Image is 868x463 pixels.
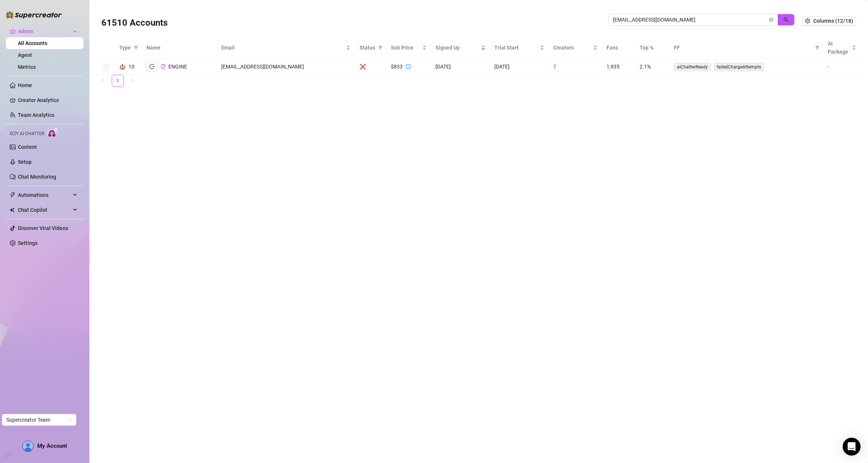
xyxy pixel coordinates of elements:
button: left [97,75,109,87]
button: close-circle [769,17,773,22]
span: aiChatterReady [674,63,711,71]
span: filter [377,42,384,53]
a: Agent [18,52,32,58]
th: Fans [602,36,635,59]
span: Creators [553,44,592,52]
span: 2.1% [640,64,651,70]
button: logout [146,62,158,71]
span: left [101,78,105,83]
span: Columns (12/18) [813,18,853,24]
a: Team Analytics [18,112,54,118]
span: build [4,453,9,458]
span: ENGINE [168,64,187,70]
a: Chat Monitoring [18,174,56,180]
span: Admin [18,25,71,37]
td: [EMAIL_ADDRESS][DOMAIN_NAME] [217,59,355,75]
li: 1 [112,75,124,87]
a: Creator Analytics [18,94,77,106]
span: filter [132,42,140,53]
span: failedChargeAttempts [714,63,764,71]
span: Status [359,44,375,52]
th: Email [217,36,355,59]
a: Setup [18,159,32,165]
span: ❌ [359,64,366,70]
td: [DATE] [431,59,490,75]
button: Columns (12/18) [802,16,856,25]
span: thunderbolt [10,192,16,198]
div: 🏰 [119,63,126,71]
span: copy [161,64,165,69]
span: Email [221,44,345,52]
span: logout [149,64,155,69]
span: 7 [553,64,556,70]
span: search [783,17,789,22]
a: Discover Viral Videos [18,225,68,231]
span: setting [805,18,810,23]
span: FF [674,44,812,52]
th: Top % [635,36,669,59]
span: My Account [37,443,67,449]
a: All Accounts [18,40,47,46]
div: $833 [391,63,403,71]
th: Name [142,36,217,59]
img: AI Chatter [47,127,59,138]
td: - [823,59,861,75]
a: Metrics [18,64,36,70]
th: AI Package [823,36,861,59]
li: Previous Page [97,75,109,87]
span: Sub Price [391,44,421,52]
img: logo-BBDzfeDw.svg [6,11,62,19]
span: Izzy AI Chatter [10,130,44,137]
td: [DATE] [490,59,549,75]
button: Copy Account UID [161,64,165,70]
li: Next Page [127,75,139,87]
th: Sub Price [386,36,431,59]
th: Signed Up [431,36,490,59]
th: Creators [549,36,602,59]
img: Chat Copilot [10,207,15,213]
span: Trial Start [494,44,538,52]
span: crown [10,28,16,34]
span: Chat Copilot [18,204,71,216]
h3: 61510 Accounts [101,17,168,29]
input: Search by UID / Name / Email / Creator Username [613,16,767,24]
div: 10 [129,63,134,71]
div: Open Intercom Messenger [843,438,861,456]
span: Type [119,44,131,52]
span: Supercreator Team [6,414,72,425]
span: right [130,78,135,83]
button: right [127,75,139,87]
span: Automations [18,189,71,201]
img: AD_cMMTxCeTpmN1d5MnKJ1j-_uXZCpTKapSSqNGg4PyXtR_tCW7gZXTNmFz2tpVv9LSyNV7ff1CaS4f4q0HLYKULQOwoM5GQR... [23,441,33,451]
span: filter [378,45,383,50]
span: info-circle [406,64,411,69]
span: filter [815,45,820,50]
span: Signed Up [435,44,479,52]
span: filter [814,42,821,53]
span: AI Package [828,39,850,56]
span: filter [134,45,138,50]
a: Content [18,144,37,150]
th: Trial Start [490,36,549,59]
button: Expand row [103,64,109,70]
a: Settings [18,240,38,246]
a: Home [18,82,32,88]
span: 1,935 [606,64,620,70]
a: 1 [112,75,123,86]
